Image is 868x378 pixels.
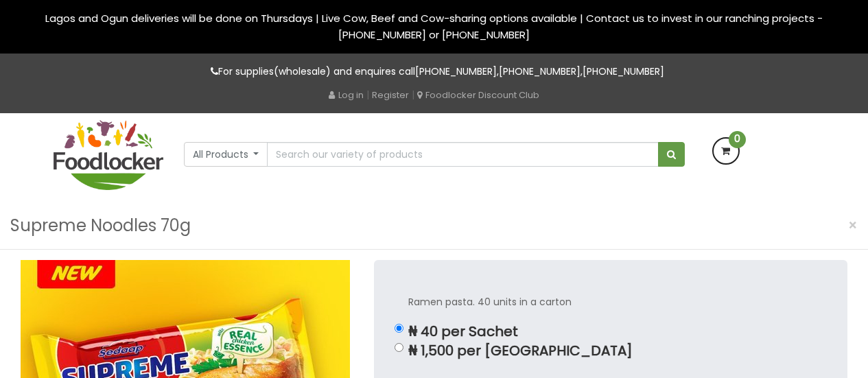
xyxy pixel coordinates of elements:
[415,64,497,78] a: [PHONE_NUMBER]
[408,324,813,340] p: ₦ 40 per Sachet
[372,88,409,102] a: Register
[184,142,268,167] button: All Products
[583,64,664,78] a: [PHONE_NUMBER]
[45,11,823,42] span: Lagos and Ogun deliveries will be done on Thursdays | Live Cow, Beef and Cow-sharing options avai...
[841,211,865,239] button: Close
[54,120,163,190] img: FoodLocker
[395,343,403,352] input: ₦ 1,500 per [GEOGRAPHIC_DATA]
[54,64,815,80] p: For supplies(wholesale) and enquires call , ,
[10,213,191,239] h3: Supreme Noodles 70g
[412,88,414,102] span: |
[499,64,580,78] a: [PHONE_NUMBER]
[408,343,813,359] p: ₦ 1,500 per [GEOGRAPHIC_DATA]
[395,324,403,333] input: ₦ 40 per Sachet
[408,294,813,310] p: Ramen pasta. 40 units in a carton
[417,88,539,102] a: Foodlocker Discount Club
[366,88,369,102] span: |
[848,215,858,235] span: ×
[267,142,658,167] input: Search our variety of products
[729,131,746,148] span: 0
[329,88,364,102] a: Log in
